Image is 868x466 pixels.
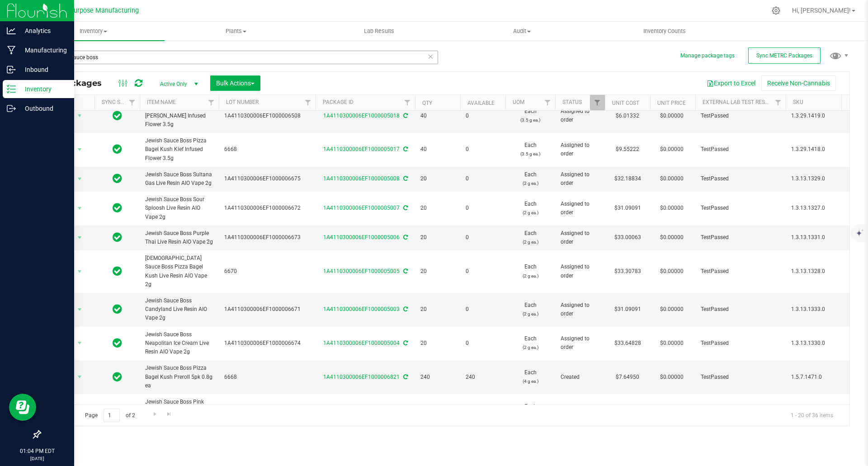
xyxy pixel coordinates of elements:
[145,229,213,246] span: Jewish Sauce Boss Purple Thai Live Resin AIO Vape 2g
[7,104,16,113] inline-svg: Outbound
[656,337,688,350] span: $0.00000
[145,137,213,163] span: Jewish Sauce Boss Pizza Bagel Kush Kief Infused Flower 3.5g
[7,26,16,35] inline-svg: Analytics
[402,146,408,152] span: Sync from Compliance System
[402,374,408,380] span: Sync from Compliance System
[16,45,70,56] p: Manufacturing
[420,174,455,183] span: 20
[226,99,259,105] a: Lot Number
[22,27,165,35] span: Inventory
[791,233,859,242] span: 1.3.13.1331.0
[307,22,450,41] a: Lab Results
[420,112,455,120] span: 40
[165,22,307,41] a: Plants
[74,371,85,383] span: select
[511,263,550,280] span: Each
[656,371,688,384] span: $0.00000
[513,99,524,105] a: UOM
[466,174,500,183] span: 0
[145,398,213,424] span: Jewish Sauce Boss Pink Champagne Preroll 5pk 0.8g ea
[631,27,698,35] span: Inventory Counts
[701,233,780,242] span: TestPassed
[427,51,434,62] span: Clear
[511,377,550,386] p: (4 g ea.)
[113,231,122,244] span: In Sync
[224,204,310,212] span: 1A4110300006EF1000006672
[74,337,85,349] span: select
[511,179,550,188] p: (2 g ea.)
[656,265,688,278] span: $0.00000
[402,340,408,346] span: Sync from Compliance System
[323,306,400,312] a: 1A4110300006EF1000005003
[113,172,122,185] span: In Sync
[466,112,500,120] span: 0
[511,368,550,386] span: Each
[511,150,550,158] p: (3.5 g ea.)
[402,205,408,211] span: Sync from Compliance System
[748,47,821,64] button: Sync METRC Packages
[323,268,400,274] a: 1A4110300006EF1000005005
[756,52,812,59] span: Sync METRC Packages
[113,265,122,278] span: In Sync
[224,233,310,242] span: 1A4110300006EF1000006673
[701,145,780,154] span: TestPassed
[561,170,599,188] span: Assigned to order
[47,78,111,88] span: All Packages
[113,109,122,122] span: In Sync
[74,231,85,244] span: select
[680,52,735,60] button: Manage package tags
[113,371,122,383] span: In Sync
[791,267,859,276] span: 1.3.13.1328.0
[113,143,122,155] span: In Sync
[145,297,213,323] span: Jewish Sauce Boss Candyland Live Resin AIO Vape 2g
[466,305,500,314] span: 0
[540,95,555,110] a: Filter
[16,25,70,36] p: Analytics
[791,112,859,120] span: 1.3.29.1419.0
[561,334,599,352] span: Assigned to order
[74,173,85,185] span: select
[612,100,639,106] a: Unit Cost
[656,109,688,122] span: $0.00000
[420,233,455,242] span: 20
[323,340,400,346] a: 1A4110300006EF1000005004
[701,204,780,212] span: TestPassed
[145,330,213,357] span: Jewish Sauce Boss Neapolitan Ice Cream Live Resin AIO Vape 2g
[224,145,310,154] span: 6668
[511,208,550,217] p: (2 g ea.)
[605,192,650,226] td: $31.09091
[703,99,774,105] a: External Lab Test Result
[420,305,455,314] span: 20
[656,202,688,215] span: $0.00000
[16,103,70,114] p: Outbound
[210,75,260,91] button: Bulk Actions
[511,343,550,352] p: (2 g ea.)
[104,409,120,423] input: 1
[561,229,599,246] span: Assigned to order
[466,233,500,242] span: 0
[422,100,432,106] a: Qty
[402,268,408,274] span: Sync from Compliance System
[74,202,85,215] span: select
[511,301,550,318] span: Each
[511,200,550,217] span: Each
[701,305,780,314] span: TestPassed
[40,51,438,64] input: Search Package ID, Item Name, SKU, Lot or Part Number...
[605,167,650,192] td: $32.18834
[451,27,593,35] span: Audit
[323,113,400,119] a: 1A4110300006EF1000005018
[224,112,310,120] span: 1A4110300006EF1000006508
[224,267,310,276] span: 6670
[323,234,400,240] a: 1A4110300006EF1000005006
[511,141,550,158] span: Each
[165,27,307,35] span: Plants
[761,75,836,91] button: Receive Non-Cannabis
[783,409,840,422] span: 1 - 20 of 36 items
[224,305,310,314] span: 1A4110300006EF1000006671
[420,267,455,276] span: 20
[9,394,36,421] iframe: Resource center
[102,99,137,105] a: Sync Status
[74,303,85,316] span: select
[7,85,16,94] inline-svg: Inventory
[145,195,213,221] span: Jewish Sauce Boss Sour Sploosh Live Resin AIO Vape 2g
